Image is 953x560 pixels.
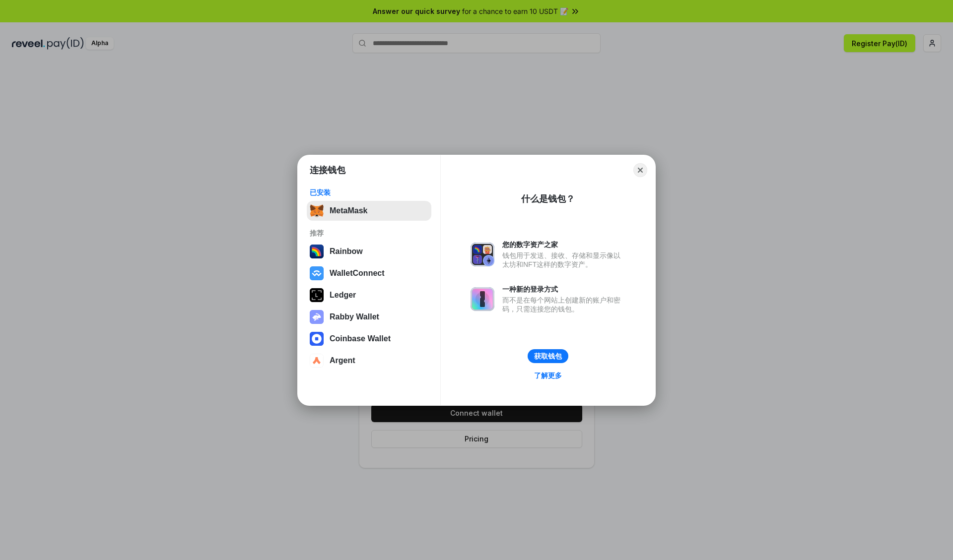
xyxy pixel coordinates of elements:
[310,245,324,258] img: svg+xml,%3Csvg%20width%3D%22120%22%20height%3D%22120%22%20viewBox%3D%220%200%20120%20120%22%20fil...
[307,351,431,371] button: Argent
[330,206,367,215] div: MetaMask
[330,356,355,365] div: Argent
[502,240,625,249] div: 您的数字资产之家
[310,188,428,197] div: 已安装
[521,193,575,205] div: 什么是钱包？
[310,229,428,238] div: 推荐
[307,285,431,305] button: Ledger
[633,163,647,177] button: Close
[310,288,324,302] img: svg+xml,%3Csvg%20xmlns%3D%22http%3A%2F%2Fwww.w3.org%2F2000%2Fsvg%22%20width%3D%2228%22%20height%3...
[528,349,568,363] button: 获取钱包
[330,312,379,321] div: Rabby Wallet
[502,251,625,269] div: 钱包用于发送、接收、存储和显示像以太坊和NFT这样的数字资产。
[310,266,324,280] img: svg+xml,%3Csvg%20width%3D%2228%22%20height%3D%2228%22%20viewBox%3D%220%200%2028%2028%22%20fill%3D...
[307,329,431,349] button: Coinbase Wallet
[330,291,356,300] div: Ledger
[330,247,363,256] div: Rainbow
[307,263,431,283] button: WalletConnect
[534,352,562,361] div: 获取钱包
[534,371,562,380] div: 了解更多
[528,369,568,382] a: 了解更多
[502,296,625,313] div: 而不是在每个网站上创建新的账户和密码，只需连接您的钱包。
[307,201,431,221] button: MetaMask
[310,164,345,176] h1: 连接钱包
[502,285,625,294] div: 一种新的登录方式
[307,242,431,261] button: Rainbow
[330,269,385,278] div: WalletConnect
[310,204,324,218] img: svg+xml,%3Csvg%20fill%3D%22none%22%20height%3D%2233%22%20viewBox%3D%220%200%2035%2033%22%20width%...
[330,334,391,343] div: Coinbase Wallet
[310,310,324,324] img: svg+xml,%3Csvg%20xmlns%3D%22http%3A%2F%2Fwww.w3.org%2F2000%2Fsvg%22%20fill%3D%22none%22%20viewBox...
[310,354,324,368] img: svg+xml,%3Csvg%20width%3D%2228%22%20height%3D%2228%22%20viewBox%3D%220%200%2028%2028%22%20fill%3D...
[471,287,494,311] img: svg+xml,%3Csvg%20xmlns%3D%22http%3A%2F%2Fwww.w3.org%2F2000%2Fsvg%22%20fill%3D%22none%22%20viewBox...
[471,243,494,266] img: svg+xml,%3Csvg%20xmlns%3D%22http%3A%2F%2Fwww.w3.org%2F2000%2Fsvg%22%20fill%3D%22none%22%20viewBox...
[307,307,431,327] button: Rabby Wallet
[310,332,324,346] img: svg+xml,%3Csvg%20width%3D%2228%22%20height%3D%2228%22%20viewBox%3D%220%200%2028%2028%22%20fill%3D...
